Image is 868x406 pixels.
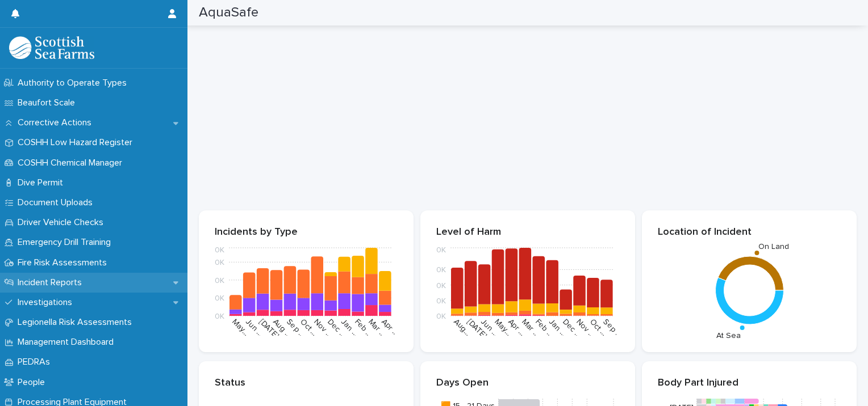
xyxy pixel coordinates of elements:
[561,318,582,339] text: Dec …
[574,318,595,339] text: Nov …
[326,318,347,339] text: Dec …
[215,295,224,303] tspan: 0K
[13,357,59,367] p: PEDRAs
[13,237,120,248] p: Emergency Drill Training
[436,377,619,390] p: Days Open
[13,197,102,208] p: Document Uploads
[493,318,512,337] text: May…
[353,318,373,339] text: Feb …
[272,318,293,339] text: Aug …
[479,318,499,338] text: Jun …
[215,377,398,390] p: Status
[436,267,446,274] tspan: 0K
[380,318,400,338] text: Apr …
[13,158,131,168] p: COSHH Chemical Manager
[9,36,94,59] img: bPIBxiqnSb2ggTQWdOVV
[258,318,286,346] text: [DATE] …
[520,318,541,339] text: Mar …
[215,247,224,255] tspan: 0K
[215,312,224,320] tspan: 0K
[244,318,264,338] text: Jun …
[716,332,741,340] text: At Sea
[658,226,841,239] p: Location of Incident
[215,259,224,267] tspan: 0K
[436,282,446,290] tspan: 0K
[13,317,141,328] p: Legionella Risk Assessments
[658,377,841,390] p: Body Part Injured
[548,318,567,338] text: Jan …
[436,247,446,255] tspan: 0K
[13,377,54,388] p: People
[231,318,250,337] text: May…
[436,226,619,239] p: Level of Harm
[13,177,72,188] p: Dive Permit
[436,312,446,320] tspan: 0K
[312,318,333,339] text: Nov …
[13,257,116,268] p: Fire Risk Assessments
[13,277,91,288] p: Incident Reports
[215,277,224,285] tspan: 0K
[13,337,123,348] p: Management Dashboard
[436,297,446,305] tspan: 0K
[215,226,398,239] p: Incidents by Type
[466,318,494,346] text: [DATE] …
[452,318,471,337] text: Aug…
[13,98,84,108] p: Beaufort Scale
[13,78,136,88] p: Authority to Operate Types
[13,117,101,128] p: Corrective Actions
[340,318,360,338] text: Jan …
[285,318,306,339] text: Sep …
[534,318,554,339] text: Feb …
[602,318,623,339] text: Sep …
[299,318,319,338] text: Oct …
[588,318,608,338] text: Oct …
[199,5,258,21] h2: AquaSafe
[507,318,527,338] text: Apr …
[13,297,81,308] p: Investigations
[13,137,141,148] p: COSHH Low Hazard Register
[13,217,112,228] p: Driver Vehicle Checks
[366,318,387,339] text: Mar …
[758,243,788,251] text: On Land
